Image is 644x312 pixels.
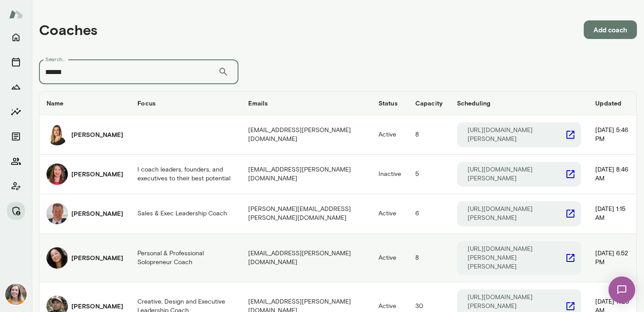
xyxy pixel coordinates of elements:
td: 8 [408,115,450,155]
td: Inactive [371,155,408,194]
h6: [PERSON_NAME] [71,170,123,179]
img: Ming Chen [47,247,68,269]
h6: Scheduling [457,99,581,108]
p: [URL][DOMAIN_NAME][PERSON_NAME] [468,165,565,183]
h6: Updated [595,99,629,108]
button: Home [7,28,25,46]
button: Sessions [7,53,25,71]
button: Insights [7,103,25,121]
h6: Focus [137,99,234,108]
img: Alexis Kavazanjian [47,124,68,145]
p: [URL][DOMAIN_NAME][PERSON_NAME][PERSON_NAME] [468,245,565,271]
td: [DATE] 8:46 AM [588,155,636,194]
h6: [PERSON_NAME] [71,302,123,311]
label: Search... [45,55,66,63]
h6: Name [47,99,123,108]
td: [EMAIL_ADDRESS][PERSON_NAME][DOMAIN_NAME] [241,155,371,194]
h4: Coaches [39,21,98,38]
p: [URL][DOMAIN_NAME][PERSON_NAME] [468,205,565,222]
td: 8 [408,234,450,282]
td: [DATE] 6:52 PM [588,234,636,282]
td: [EMAIL_ADDRESS][PERSON_NAME][DOMAIN_NAME] [241,115,371,155]
td: 5 [408,155,450,194]
td: [PERSON_NAME][EMAIL_ADDRESS][PERSON_NAME][DOMAIN_NAME] [241,194,371,234]
button: Client app [7,177,25,195]
h6: Status [379,99,401,108]
td: Personal & Professional Solopreneur Coach [130,234,241,282]
button: Manage [7,202,25,220]
button: Members [7,152,25,170]
td: I coach leaders, founders, and executives to their best potential [130,155,241,194]
h6: [PERSON_NAME] [71,253,123,262]
td: [DATE] 5:46 PM [588,115,636,155]
img: Carrie Kelly [5,284,27,305]
td: Active [371,115,408,155]
button: Documents [7,128,25,145]
td: [DATE] 1:15 AM [588,194,636,234]
img: Christina Pan [47,164,68,185]
h6: Emails [248,99,364,108]
td: Sales & Exec Leadership Coach [130,194,241,234]
button: Growth Plan [7,78,25,96]
td: [EMAIL_ADDRESS][PERSON_NAME][DOMAIN_NAME] [241,234,371,282]
p: [URL][DOMAIN_NAME][PERSON_NAME] [468,126,565,144]
button: Add coach [584,20,637,39]
h6: [PERSON_NAME] [71,209,123,218]
td: 6 [408,194,450,234]
h6: [PERSON_NAME] [71,130,123,139]
td: Active [371,194,408,234]
td: Active [371,234,408,282]
h6: Capacity [415,99,443,108]
img: Mento [9,6,23,23]
img: Jonathan Mars [47,203,68,224]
